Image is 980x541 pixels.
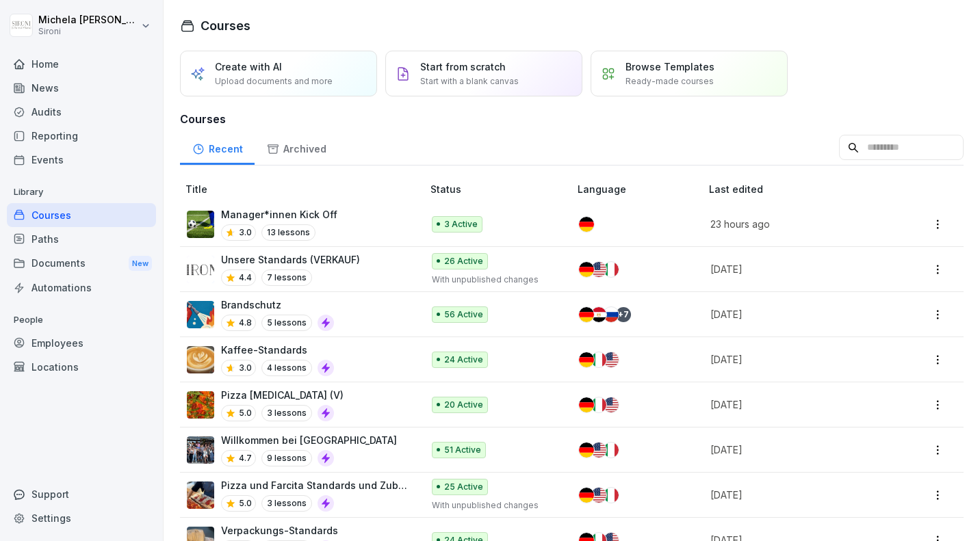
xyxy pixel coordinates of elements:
img: it.svg [604,443,619,458]
img: zyvhtweyt47y1etu6k7gt48a.png [187,481,214,509]
a: Locations [7,355,156,379]
p: Willkommen bei [GEOGRAPHIC_DATA] [221,433,397,447]
p: 4.4 [239,272,252,284]
p: 7 lessons [261,269,312,286]
p: Pizza und Farcita Standards und Zubereitung [221,478,409,492]
img: de.svg [579,262,594,277]
p: 3.0 [239,226,252,239]
a: Settings [7,506,156,530]
img: us.svg [591,443,606,458]
img: de.svg [579,443,594,458]
p: Pizza [MEDICAL_DATA] (V) [221,388,344,402]
img: it.svg [591,352,606,367]
a: Employees [7,331,156,355]
p: Verpackungs-Standards [221,523,338,538]
p: With unpublished changes [432,499,556,512]
p: 3 lessons [261,405,312,421]
p: 4.8 [239,317,252,329]
p: Brandschutz [221,298,334,312]
p: Sironi [38,27,138,36]
p: 9 lessons [261,450,312,466]
p: Browse Templates [626,60,714,74]
p: 4 lessons [261,360,312,376]
a: Automations [7,276,156,300]
p: 25 Active [444,481,483,493]
img: de.svg [579,488,594,503]
p: 3 lessons [261,495,312,512]
p: 5 lessons [261,315,312,331]
img: us.svg [604,397,619,412]
a: Home [7,52,156,76]
div: Support [7,482,156,506]
p: [DATE] [710,352,882,367]
p: People [7,309,156,331]
img: de.svg [579,217,594,232]
img: de.svg [579,397,594,412]
p: 26 Active [444,255,483,267]
p: [DATE] [710,262,882,276]
p: Kaffee-Standards [221,343,334,357]
p: [DATE] [710,488,882,502]
a: Courses [7,203,156,227]
a: Recent [180,130,255,165]
h1: Courses [201,16,250,35]
h3: Courses [180,111,964,127]
p: Ready-made courses [626,75,714,88]
img: eg.svg [591,307,606,322]
img: us.svg [591,488,606,503]
p: Title [185,182,425,196]
a: News [7,76,156,100]
p: 23 hours ago [710,217,882,231]
img: de.svg [579,352,594,367]
p: [DATE] [710,397,882,412]
p: Status [430,182,572,196]
p: [DATE] [710,307,882,321]
a: DocumentsNew [7,251,156,276]
img: i4ui5288c8k9896awxn1tre9.png [187,211,214,238]
a: Archived [255,130,338,165]
img: ptfehjakux1ythuqs2d8013j.png [187,391,214,419]
a: Reporting [7,124,156,148]
p: Last edited [709,182,899,196]
p: Unsere Standards (VERKAUF) [221,252,360,267]
p: Create with AI [215,60,282,74]
p: Language [578,182,703,196]
p: 56 Active [444,308,483,321]
p: 3 Active [444,218,478,230]
p: Upload documents and more [215,75,333,88]
img: us.svg [604,352,619,367]
a: Audits [7,100,156,124]
p: Start with a blank canvas [420,75,519,88]
p: 13 lessons [261,224,315,241]
img: b0iy7e1gfawqjs4nezxuanzk.png [187,301,214,328]
p: Library [7,181,156,203]
img: us.svg [591,262,606,277]
div: Documents [7,251,156,276]
div: Paths [7,227,156,251]
img: it.svg [591,397,606,412]
p: 24 Active [444,354,483,366]
img: xmkdnyjyz2x3qdpcryl1xaw9.png [187,436,214,464]
p: 4.7 [239,452,252,464]
p: Manager*innen Kick Off [221,207,337,222]
img: lqv555mlp0nk8rvfp4y70ul5.png [187,256,214,283]
p: 3.0 [239,362,252,374]
a: Events [7,148,156,172]
div: + 7 [616,307,631,322]
p: 20 Active [444,399,483,411]
div: New [129,256,152,272]
p: 51 Active [444,444,481,456]
img: km4heinxktm3m47uv6i6dr0s.png [187,346,214,373]
p: [DATE] [710,443,882,457]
